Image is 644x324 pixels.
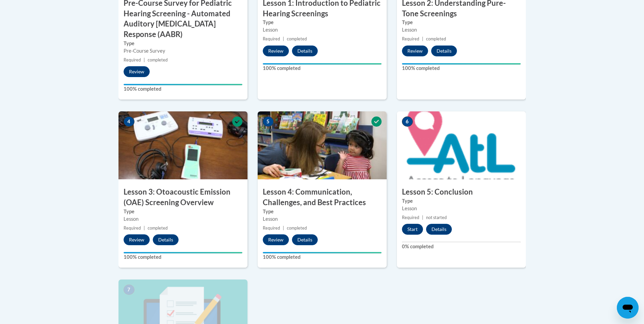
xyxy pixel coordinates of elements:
[617,297,639,319] iframe: Button to launch messaging window
[402,26,521,34] div: Lesson
[144,57,145,62] span: |
[258,187,387,208] h3: Lesson 4: Communication, Challenges, and Best Practices
[263,252,382,253] div: Your progress
[422,215,423,220] span: |
[402,116,413,127] span: 6
[124,116,134,127] span: 4
[258,111,387,179] img: Course Image
[283,226,284,231] span: |
[148,57,168,62] span: completed
[124,208,242,215] label: Type
[263,26,382,34] div: Lesson
[402,197,521,205] label: Type
[402,63,521,65] div: Your progress
[124,253,242,261] label: 100% completed
[292,234,318,245] button: Details
[124,285,134,295] span: 7
[263,234,289,245] button: Review
[124,84,242,85] div: Your progress
[283,36,284,41] span: |
[263,46,289,56] button: Review
[397,111,526,179] img: Course Image
[263,36,280,41] span: Required
[426,215,447,220] span: not started
[402,46,428,56] button: Review
[124,85,242,93] label: 100% completed
[124,66,150,77] button: Review
[124,252,242,253] div: Your progress
[263,19,382,26] label: Type
[124,40,242,47] label: Type
[402,215,419,220] span: Required
[124,57,141,62] span: Required
[263,208,382,215] label: Type
[402,224,423,235] button: Start
[402,65,521,72] label: 100% completed
[402,243,521,250] label: 0% completed
[422,36,423,41] span: |
[124,47,242,55] div: Pre-Course Survey
[287,36,307,41] span: completed
[287,226,307,231] span: completed
[402,205,521,212] div: Lesson
[263,116,274,127] span: 5
[124,215,242,223] div: Lesson
[426,36,446,41] span: completed
[431,46,457,56] button: Details
[263,63,382,65] div: Your progress
[153,234,179,245] button: Details
[397,187,526,197] h3: Lesson 5: Conclusion
[402,36,419,41] span: Required
[263,65,382,72] label: 100% completed
[263,215,382,223] div: Lesson
[263,253,382,261] label: 100% completed
[426,224,452,235] button: Details
[402,19,521,26] label: Type
[263,226,280,231] span: Required
[118,111,247,179] img: Course Image
[292,46,318,56] button: Details
[118,187,247,208] h3: Lesson 3: Otoacoustic Emission (OAE) Screening Overview
[124,226,141,231] span: Required
[148,226,168,231] span: completed
[144,226,145,231] span: |
[124,234,150,245] button: Review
